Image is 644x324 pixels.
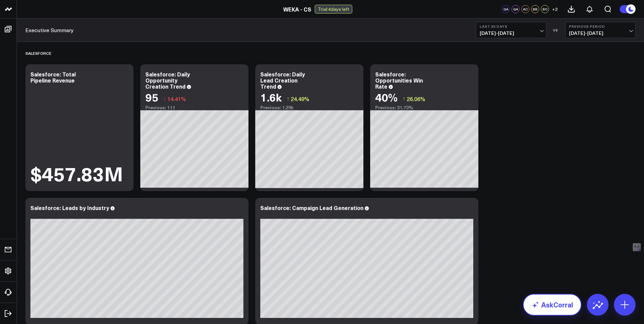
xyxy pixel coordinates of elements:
div: Trial: 4 days left [315,5,352,14]
div: VS [550,28,562,32]
div: AC [521,5,529,13]
div: Salesforce: Daily Opportunity Creation Trend [145,70,190,90]
span: + 2 [552,7,558,11]
a: Executive Summary [25,26,74,34]
div: Salesforce: Opportunities Win Rate [375,70,423,90]
div: BO [541,5,549,13]
div: 40% [375,91,398,103]
a: AskCorral [523,294,581,316]
span: 14.41% [167,95,186,102]
div: 1.6k [260,91,282,103]
div: Salesforce: Daily Lead Creation Trend [260,70,305,90]
div: GA [511,5,520,13]
div: Salesforce: Leads by Industry [30,204,109,211]
div: Salesforce: Total Pipeline Revenue [30,70,76,84]
div: $457.83M [30,164,123,183]
a: WEKA - CS [283,5,311,13]
span: [DATE] - [DATE] [480,30,543,36]
b: Previous Period [569,24,632,28]
div: GA [502,5,510,13]
div: Salesforce: Campaign Lead Generation [260,204,363,211]
button: +2 [551,5,559,13]
div: Salesforce [25,45,51,61]
span: [DATE] - [DATE] [569,30,632,36]
div: Previous: 31.73% [375,105,473,110]
span: 24.49% [291,95,309,102]
div: Previous: 1.29k [260,105,358,110]
span: ↑ [403,94,405,103]
span: ↓ [163,94,166,103]
button: Previous Period[DATE]-[DATE] [565,22,636,38]
div: Previous: 111 [145,105,243,110]
button: Last 30 Days[DATE]-[DATE] [476,22,546,38]
b: Last 30 Days [480,24,543,28]
span: ↑ [287,94,289,103]
div: BB [531,5,539,13]
div: 95 [145,91,158,103]
span: 26.06% [407,95,425,102]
